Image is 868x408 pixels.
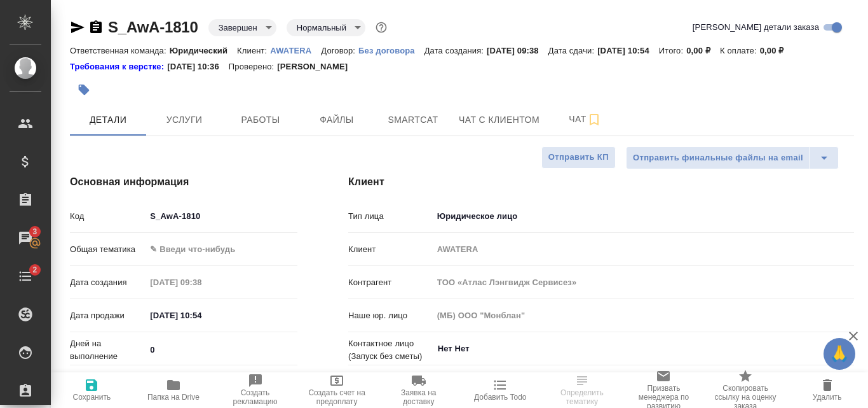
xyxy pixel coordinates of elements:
div: Завершен [208,19,276,36]
p: Юридический [170,46,237,55]
p: AWATERA [270,46,321,55]
button: Скопировать ссылку для ЯМессенджера [70,20,85,35]
div: Нажми, чтобы открыть папку с инструкцией [70,60,167,73]
p: Ответственная команда: [70,46,170,55]
button: Заявка на доставку [377,372,459,408]
button: Доп статусы указывают на важность/срочность заказа [373,19,390,36]
span: 🙏 [829,341,850,367]
p: 0,00 ₽ [686,46,720,55]
button: Определить тематику [541,372,623,408]
a: S_AwA-1810 [108,18,198,36]
span: Услуги [154,112,215,128]
input: Пустое поле [433,306,854,325]
span: Детали [78,112,139,128]
div: Юридическое лицо [433,206,854,227]
input: ✎ Введи что-нибудь [146,207,297,225]
span: 3 [25,225,44,238]
a: Без договора [358,45,424,55]
button: Отправить финальные файлы на email [626,146,810,169]
p: Договор: [321,46,358,55]
input: ✎ Введи что-нибудь [146,306,257,325]
p: 0,00 ₽ [760,46,794,55]
p: Итого: [659,46,686,55]
p: Общая тематика [70,243,146,256]
button: Сохранить [51,372,133,408]
p: Наше юр. лицо [348,309,433,322]
button: Создать рекламацию [214,372,296,408]
span: Создать рекламацию [222,388,288,406]
div: split button [626,146,839,169]
input: Пустое поле [433,273,854,292]
span: Smartcat [383,112,444,128]
span: Чат с клиентом [459,112,539,128]
input: ✎ Введи что-нибудь [146,341,297,359]
button: 🙏 [824,338,855,370]
span: Сохранить [73,393,111,402]
p: Дата продажи [70,309,146,322]
p: [DATE] 10:36 [167,60,229,73]
p: Дней на выполнение [70,337,146,363]
p: Без договора [358,46,424,55]
a: 3 [3,222,48,254]
h4: Клиент [348,174,854,190]
a: Требования к верстке: [70,60,167,73]
span: Заявка на доставку [385,388,452,406]
p: [DATE] 10:54 [597,46,659,55]
input: Пустое поле [433,240,854,258]
button: Отправить КП [541,146,616,169]
button: Нормальный [293,22,350,33]
p: К оплате: [720,46,760,55]
a: AWATERA [270,45,321,55]
p: Код [70,210,146,223]
div: ✎ Введи что-нибудь [150,243,282,256]
button: Добавить Todo [459,372,541,408]
h4: Основная информация [70,174,297,190]
input: Пустое поле [146,273,257,292]
button: Создать счет на предоплату [296,372,378,408]
span: Файлы [306,112,367,128]
span: Отправить финальные файлы на email [633,151,803,165]
p: Дней на выполнение (авт.) [70,370,146,396]
button: Скопировать ссылку на оценку заказа [705,372,787,408]
p: Дата создания: [424,46,487,55]
span: Чат [555,111,616,127]
button: Удалить [786,372,868,408]
span: Удалить [813,393,842,402]
svg: Подписаться [587,112,602,127]
p: [DATE] 09:38 [487,46,548,55]
p: [PERSON_NAME] [277,60,357,73]
button: Скопировать ссылку [88,20,104,35]
span: [PERSON_NAME] детали заказа [693,21,819,34]
p: Контрагент [348,276,433,289]
span: Создать счет на предоплату [304,388,370,406]
a: 2 [3,260,48,292]
p: Дата сдачи: [548,46,597,55]
button: Завершен [215,22,261,33]
span: Определить тематику [549,388,616,406]
span: Добавить Todo [474,393,526,402]
span: Папка на Drive [147,393,200,402]
span: Работы [230,112,291,128]
span: 2 [25,264,44,276]
p: Клиент [348,243,433,256]
span: Отправить КП [548,150,609,165]
p: Дата создания [70,276,146,289]
button: Добавить тэг [70,76,98,104]
div: ✎ Введи что-нибудь [146,239,297,260]
div: Завершен [287,19,365,36]
p: Тип лица [348,210,433,223]
p: Контактное лицо (Запуск без сметы) [348,337,433,363]
button: Призвать менеджера по развитию [623,372,705,408]
p: Клиент: [237,46,270,55]
button: Папка на Drive [133,372,215,408]
p: Проверено: [229,60,278,73]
